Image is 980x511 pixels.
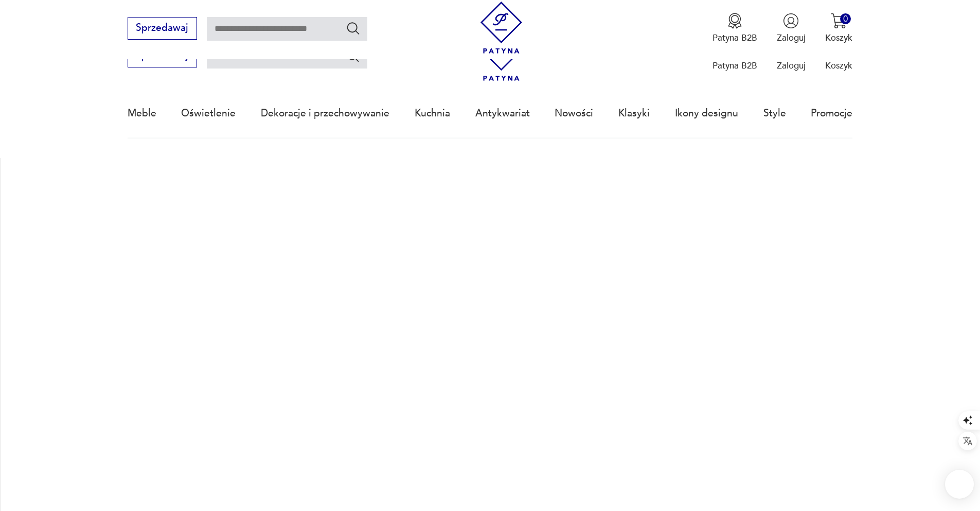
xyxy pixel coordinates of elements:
[777,32,806,44] p: Zaloguj
[712,32,757,44] p: Patyna B2B
[763,90,786,137] a: Style
[783,13,799,29] img: Ikonka użytkownika
[825,60,852,72] p: Koszyk
[475,90,530,137] a: Antykwariat
[555,90,593,137] a: Nowości
[825,13,852,44] button: 0Koszyk
[261,90,389,137] a: Dekoracje i przechowywanie
[712,13,757,44] a: Ikona medaluPatyna B2B
[777,13,806,44] button: Zaloguj
[128,25,197,33] a: Sprzedawaj
[128,17,197,40] button: Sprzedawaj
[831,13,847,29] img: Ikona koszyka
[712,13,757,44] button: Patyna B2B
[346,21,361,36] button: Szukaj
[712,60,757,72] p: Patyna B2B
[825,32,852,44] p: Koszyk
[415,90,450,137] a: Kuchnia
[811,90,852,137] a: Promocje
[840,13,851,24] div: 0
[618,90,650,137] a: Klasyki
[346,48,361,63] button: Szukaj
[945,470,974,499] iframe: Smartsupp widget button
[128,90,156,137] a: Meble
[727,13,743,29] img: Ikona medalu
[181,90,236,137] a: Oświetlenie
[675,90,738,137] a: Ikony designu
[128,53,197,61] a: Sprzedawaj
[475,2,527,54] img: Patyna - sklep z meblami i dekoracjami vintage
[777,60,806,72] p: Zaloguj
